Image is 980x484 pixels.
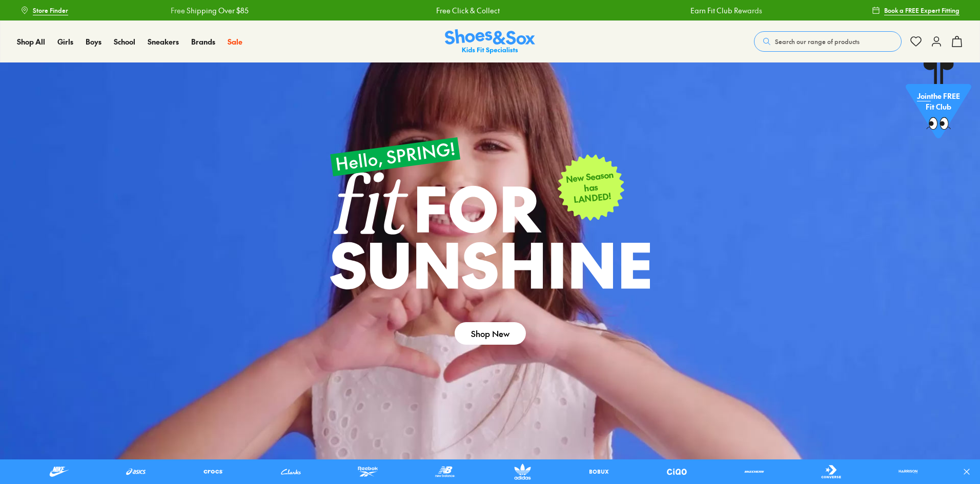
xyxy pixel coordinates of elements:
[57,36,73,47] a: Girls
[57,36,73,47] span: Girls
[228,36,242,47] span: Sale
[21,1,68,19] a: Store Finder
[917,91,931,101] span: Join
[114,36,135,47] a: School
[445,29,535,54] a: Shoes & Sox
[872,1,959,19] a: Book a FREE Expert Fitting
[17,36,45,47] span: Shop All
[445,29,535,54] img: SNS_Logo_Responsive.svg
[775,37,860,46] span: Search our range of products
[906,62,971,144] a: Jointhe FREE Fit Club
[884,6,959,15] span: Book a FREE Expert Fitting
[33,6,68,15] span: Store Finder
[228,36,242,47] a: Sale
[114,36,135,47] span: School
[86,36,101,47] span: Boys
[148,36,179,47] a: Sneakers
[906,82,971,120] p: the FREE Fit Club
[170,5,248,16] a: Free Shipping Over $85
[435,5,499,16] a: Free Click & Collect
[86,36,101,47] a: Boys
[148,36,179,47] span: Sneakers
[191,36,215,47] span: Brands
[191,36,215,47] a: Brands
[754,31,902,52] button: Search our range of products
[689,5,761,16] a: Earn Fit Club Rewards
[455,322,526,345] a: Shop New
[17,36,45,47] a: Shop All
